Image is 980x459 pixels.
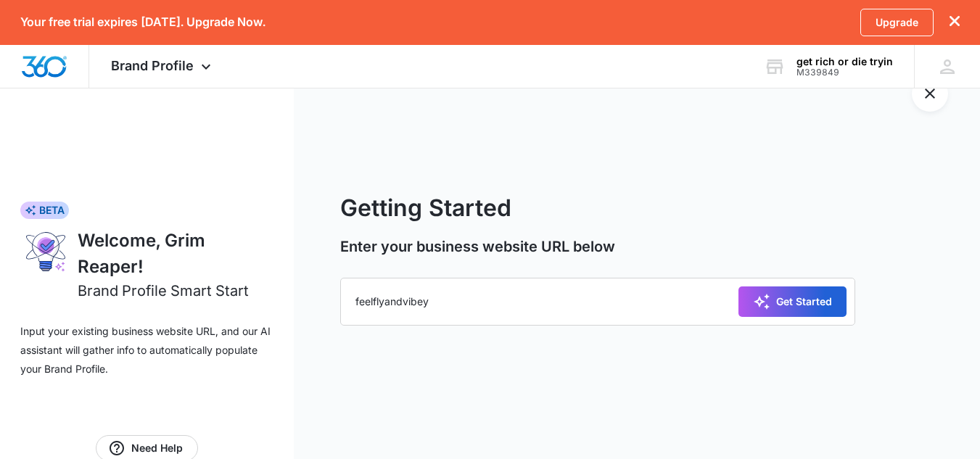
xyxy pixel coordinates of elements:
[111,58,194,73] span: Brand Profile
[20,15,265,29] p: Your free trial expires [DATE]. Upgrade Now.
[796,56,893,67] div: account name
[340,191,855,226] h2: Getting Started
[20,228,72,276] img: ai-brand-profile
[20,202,69,219] div: BETA
[738,286,847,317] button: Get Started
[796,67,893,78] div: account id
[78,228,273,280] h1: Welcome, Grim Reaper!
[912,75,948,112] button: Exit Smart Start Wizard
[340,236,855,257] p: Enter your business website URL below
[860,9,934,36] a: Upgrade
[78,280,249,302] h2: Brand Profile Smart Start
[89,45,236,88] div: Brand Profile
[20,322,273,379] p: Input your existing business website URL, and our AI assistant will gather info to automatically ...
[340,278,855,326] input: http://www.examplewebsite.com
[753,293,832,310] div: Get Started
[950,15,960,29] button: dismiss this dialog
